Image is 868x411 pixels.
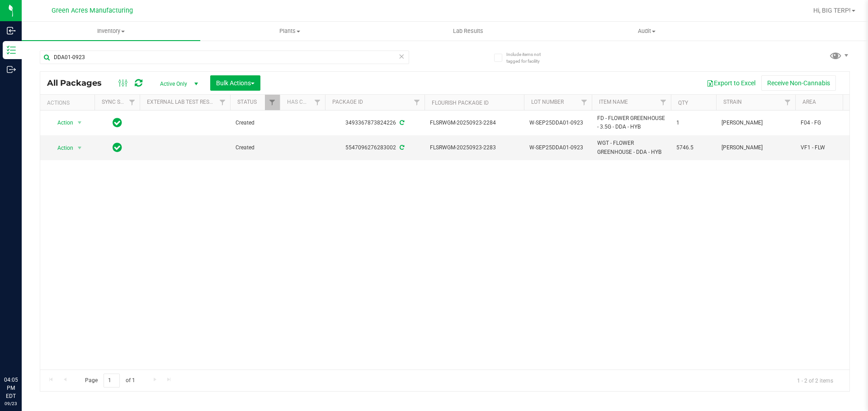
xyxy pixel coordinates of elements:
a: Strain [723,99,742,105]
inline-svg: Inbound [7,26,16,35]
span: Clear [398,51,405,62]
span: Sync from Compliance System [398,144,404,151]
span: WGT - FLOWER GREENHOUSE - DDA - HYB [597,139,665,156]
span: Plants [201,27,378,35]
span: Bulk Actions [216,79,255,87]
span: Audit [558,27,736,35]
span: All Packages [47,78,111,88]
span: W-SEP25DDA01-0923 [529,119,586,127]
input: Search Package ID, Item Name, SKU, Lot or Part Number... [40,51,409,64]
span: W-SEP25DDA01-0923 [529,143,586,152]
span: Sync from Compliance System [398,120,404,126]
a: Filter [780,95,795,110]
span: Inventory [22,27,200,35]
span: [PERSON_NAME] [722,143,790,152]
span: Created [236,119,274,127]
inline-svg: Outbound [7,65,16,74]
a: Plants [200,22,379,41]
a: Lot Number [531,99,564,105]
div: 5547096276283002 [324,143,426,152]
a: Filter [215,95,230,110]
span: Lab Results [441,27,495,35]
a: Item Name [599,99,628,105]
span: 1 [676,119,711,127]
iframe: Resource center [9,339,36,366]
span: In Sync [113,141,122,154]
a: Lab Results [379,22,557,41]
a: Package ID [332,99,363,105]
span: [PERSON_NAME] [722,119,790,127]
span: Include items not tagged for facility [506,51,552,65]
p: 09/23 [4,400,18,407]
span: In Sync [113,116,122,129]
a: Area [802,99,816,105]
th: Has COA [280,95,325,111]
span: FD - FLOWER GREENHOUSE - 3.5G - DDA - HYB [597,114,665,131]
span: 1 - 2 of 2 items [790,374,840,387]
span: Hi, BIG TERP! [813,7,851,14]
inline-svg: Inventory [7,46,16,55]
span: Action [49,142,74,154]
button: Bulk Actions [210,75,260,91]
a: Sync Status [102,99,137,105]
span: FLSRWGM-20250923-2283 [430,143,519,152]
span: VF1 - FLW [801,143,858,152]
a: Filter [265,95,280,110]
span: Green Acres Manufacturing [52,7,133,14]
a: Filter [410,95,425,110]
a: Filter [656,95,671,110]
a: Audit [557,22,736,41]
button: Export to Excel [701,75,761,91]
a: Status [237,99,257,105]
button: Receive Non-Cannabis [761,75,836,91]
span: Created [236,143,274,152]
span: F04 - FG [801,119,858,127]
a: Inventory [22,22,200,41]
a: Filter [125,95,140,110]
span: Page of 1 [77,374,142,388]
span: 5746.5 [676,143,711,152]
span: Action [49,116,74,129]
span: select [74,142,85,154]
p: 04:05 PM EDT [4,376,18,400]
input: 1 [104,374,120,388]
div: 3493367873824226 [324,119,426,127]
span: select [74,116,85,129]
a: Filter [310,95,325,110]
span: FLSRWGM-20250923-2284 [430,119,519,127]
a: Qty [678,100,688,106]
a: Filter [577,95,592,110]
a: External Lab Test Result [147,99,218,105]
div: Actions [47,100,91,106]
a: Flourish Package ID [432,100,489,106]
